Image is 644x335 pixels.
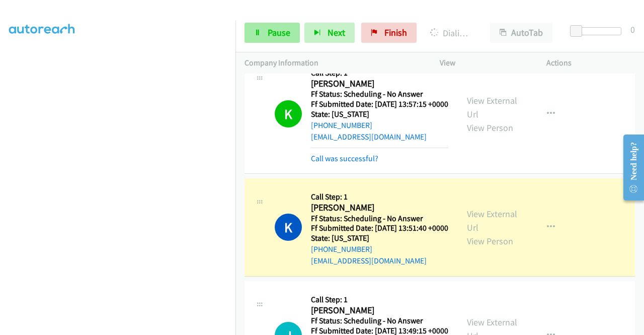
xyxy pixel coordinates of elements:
a: View Person [467,122,513,133]
h2: [PERSON_NAME] [311,305,445,316]
a: [PHONE_NUMBER] [311,120,372,130]
p: Company Information [245,57,422,69]
p: Dialing [PERSON_NAME] [430,26,472,40]
a: Finish [361,23,417,43]
a: View External Url [467,208,517,233]
h5: Ff Status: Scheduling - No Answer [311,214,448,224]
button: Next [304,23,355,43]
h5: State: [US_STATE] [311,109,448,119]
h5: Ff Status: Scheduling - No Answer [311,316,449,326]
span: Pause [268,27,290,38]
h5: Call Step: 1 [311,295,449,305]
h1: K [275,214,302,241]
h5: State: [US_STATE] [311,233,448,243]
h5: Ff Submitted Date: [DATE] 13:51:40 +0000 [311,223,448,233]
h1: K [275,100,302,127]
a: [EMAIL_ADDRESS][DOMAIN_NAME] [311,256,427,265]
h2: [PERSON_NAME] [311,202,445,214]
p: View [440,57,528,69]
p: Actions [546,57,635,69]
span: Finish [384,27,407,38]
h5: Ff Status: Scheduling - No Answer [311,89,448,99]
a: [EMAIL_ADDRESS][DOMAIN_NAME] [311,132,427,142]
a: View Person [467,235,513,247]
iframe: Resource Center [615,127,644,208]
h5: Call Step: 1 [311,68,448,78]
a: View External Url [467,95,517,120]
h5: Ff Submitted Date: [DATE] 13:57:15 +0000 [311,99,448,109]
div: 0 [630,23,635,36]
button: AutoTab [490,23,552,43]
a: [PHONE_NUMBER] [311,244,372,254]
span: Next [328,27,345,38]
a: Call was successful? [311,154,378,163]
h5: Call Step: 1 [311,192,448,202]
a: Pause [245,23,300,43]
h2: [PERSON_NAME] [311,78,445,90]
